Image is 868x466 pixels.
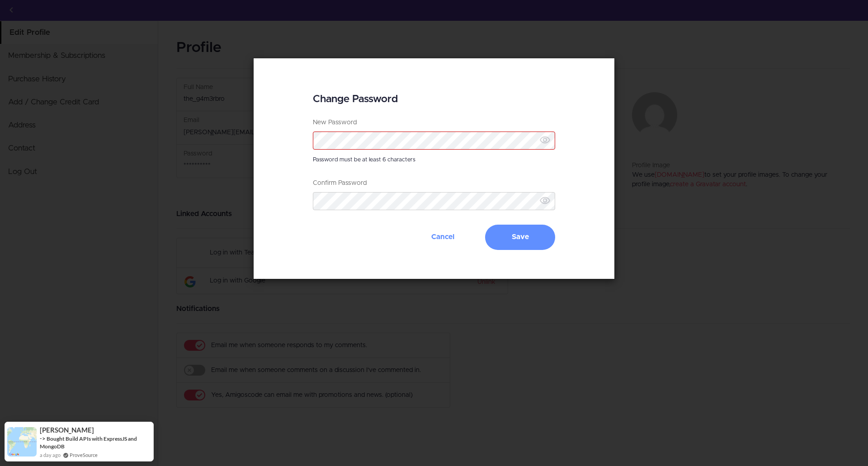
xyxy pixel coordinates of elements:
[70,451,98,459] a: ProveSource
[40,435,46,442] span: ->
[7,427,37,457] img: provesource social proof notification image
[40,451,61,459] span: a day ago
[40,435,137,450] a: Bought Build APIs with ExpressJS and MongoDB
[408,225,478,250] button: Cancel
[313,92,556,107] h4: Change Password
[313,179,367,188] label: Confirm Password
[40,426,94,434] span: [PERSON_NAME]
[313,156,556,165] div: Password must be at least 6 characters
[313,118,357,127] label: New Password
[485,225,555,250] button: Save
